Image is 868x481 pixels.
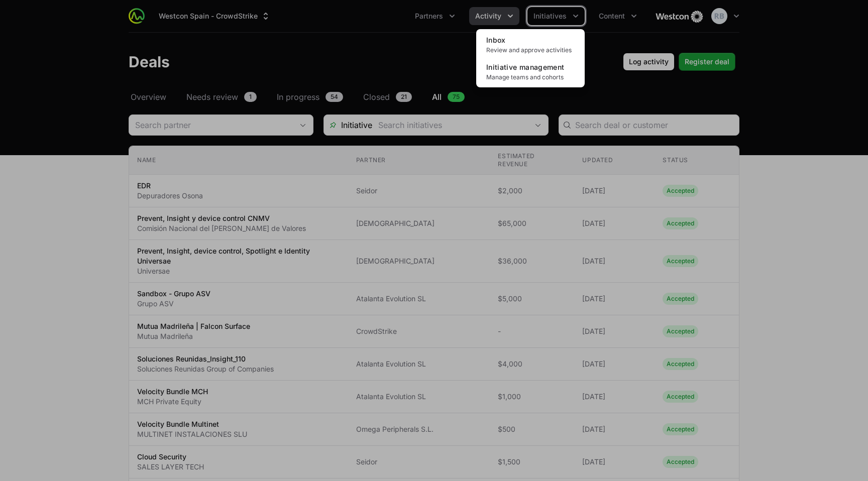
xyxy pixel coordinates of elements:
div: Initiatives menu [527,7,585,25]
div: Main navigation [145,7,643,25]
a: InboxReview and approve activities [478,31,583,58]
a: Initiative managementManage teams and cohorts [478,58,583,85]
span: Initiative management [486,63,564,71]
span: Manage teams and cohorts [486,73,575,81]
span: Inbox [486,36,506,44]
span: Review and approve activities [486,46,575,54]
